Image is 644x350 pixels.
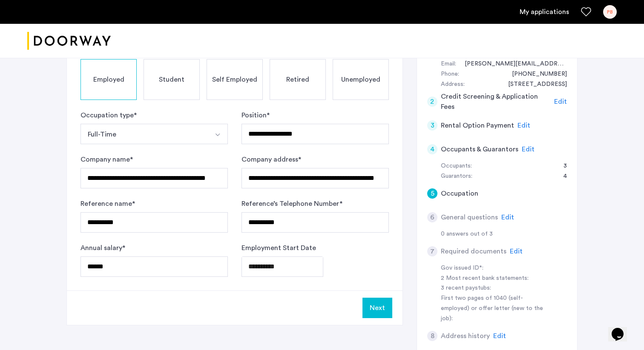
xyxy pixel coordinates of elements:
[441,246,506,256] h5: Required documents
[241,243,316,253] label: Employment Start Date
[441,293,548,324] div: First two pages of 1040 (self-employed) or offer letter (new to the job):
[27,25,111,57] img: logo
[501,214,514,221] span: Edit
[241,154,301,165] label: Company address *
[427,188,437,199] div: 5
[555,171,567,182] div: 4
[427,246,437,256] div: 7
[159,74,184,85] span: Student
[456,59,567,69] div: paul.brown.ktown5@gmail.com
[441,120,514,131] h5: Rental Option Payment
[80,124,208,144] button: Select option
[500,80,567,90] div: 2410 17th Street Northwest, #305
[608,316,635,341] iframe: chat widget
[503,69,567,80] div: +12027305673
[286,74,309,85] span: Retired
[441,273,548,284] div: 2 Most recent bank statements:
[427,331,437,341] div: 8
[441,212,498,222] h5: General questions
[427,120,437,131] div: 3
[241,256,323,277] input: Employment Start Date
[80,154,133,165] label: Company name *
[603,5,617,19] div: PB
[93,74,124,85] span: Employed
[441,229,567,239] div: 0 answers out of 3
[554,98,567,105] span: Edit
[214,131,221,138] img: arrow
[441,161,472,171] div: Occupants:
[427,144,437,154] div: 4
[427,97,437,107] div: 2
[441,171,472,182] div: Guarantors:
[493,333,506,339] span: Edit
[80,110,137,120] label: Occupation type *
[441,331,490,341] h5: Address history
[27,25,111,57] a: Cazamio logo
[207,124,228,144] button: Select option
[427,212,437,222] div: 6
[80,243,125,253] label: Annual salary *
[441,80,465,90] div: Address:
[441,91,551,112] h5: Credit Screening & Application Fees
[441,69,459,80] div: Phone:
[441,263,548,273] div: Gov issued ID*:
[581,7,591,17] a: Favorites
[362,298,392,318] button: Next
[522,146,535,153] span: Edit
[341,74,380,85] span: Unemployed
[241,110,270,120] label: Position *
[441,188,478,199] h5: Occupation
[517,122,530,129] span: Edit
[441,144,518,154] h5: Occupants & Guarantors
[441,59,456,69] div: Email:
[241,199,342,209] label: Reference’s Telephone Number *
[510,248,523,255] span: Edit
[80,199,135,209] label: Reference name *
[555,161,567,171] div: 3
[520,7,569,17] a: My application
[212,74,257,85] span: Self Employed
[441,283,548,293] div: 3 recent paystubs:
